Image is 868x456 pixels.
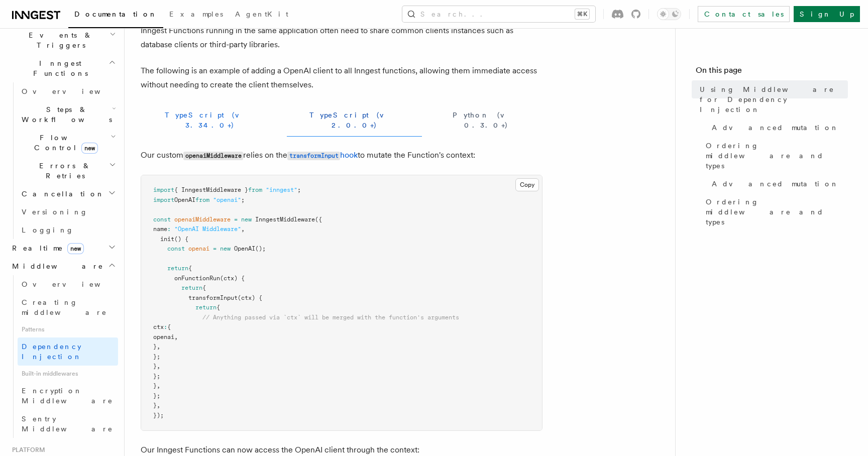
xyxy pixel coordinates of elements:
span: Encryption Middleware [22,387,113,405]
a: Advanced mutation [708,119,848,137]
span: // Anything passed via `ctx` will be merged with the function's arguments [202,314,459,321]
span: ctx [153,323,164,330]
span: Overview [22,280,125,288]
span: Middleware [8,261,103,271]
button: Middleware [8,257,118,275]
button: Search...⌘K [402,6,595,22]
span: Versioning [22,208,88,216]
a: Contact sales [698,6,790,22]
span: ; [297,186,301,193]
span: from [195,196,209,203]
span: new [67,243,84,254]
p: Our custom relies on the to mutate the Function's context: [141,148,542,163]
span: Advanced mutation [712,123,839,133]
span: openai [153,333,174,340]
span: openaiMiddleware [174,216,231,223]
a: Advanced mutation [708,175,848,193]
a: transformInputhook [287,150,358,160]
span: new [220,245,231,252]
span: return [181,284,202,291]
code: transformInput [287,152,340,160]
span: new [81,143,98,154]
span: , [157,382,160,389]
span: { [202,284,206,291]
button: Copy [515,178,539,191]
span: Patterns [18,321,118,337]
span: transformInput [188,294,238,301]
button: TypeScript (v 2.0.0+) [287,104,422,137]
span: Events & Triggers [8,30,110,50]
a: Logging [18,221,118,239]
span: from [248,186,262,193]
span: return [167,265,188,272]
button: TypeScript (v 3.34.0+) [141,104,279,137]
span: Creating middleware [22,298,107,316]
a: Examples [163,3,229,27]
span: }; [153,392,160,399]
span: "OpenAI Middleware" [174,225,241,233]
span: , [157,363,160,370]
span: Inngest Functions [8,58,108,78]
span: Overview [22,87,125,95]
span: Ordering middleware and types [706,197,848,227]
span: , [157,343,160,350]
button: Events & Triggers [8,26,118,54]
span: , [241,225,245,233]
span: } [153,363,157,370]
span: : [164,323,167,330]
span: OpenAI [234,245,255,252]
span: ({ [315,216,322,223]
span: { InngestMiddleware } [174,186,248,193]
span: import [153,196,174,203]
span: Logging [22,226,74,234]
a: Ordering middleware and types [702,193,848,231]
span: () { [174,236,188,243]
span: "openai" [213,196,241,203]
span: Advanced mutation [712,179,839,189]
span: Platform [8,446,45,454]
button: Python (v 0.3.0+) [430,104,542,137]
button: Cancellation [18,185,118,203]
button: Errors & Retries [18,157,118,185]
span: (); [255,245,266,252]
span: openai [188,245,209,252]
span: const [167,245,185,252]
span: Flow Control [18,133,111,153]
span: const [153,216,171,223]
p: The following is an example of adding a OpenAI client to all Inngest functions, allowing them imm... [141,64,542,92]
span: Cancellation [18,189,104,199]
span: Errors & Retries [18,161,109,181]
span: Sentry Middleware [22,415,113,433]
span: , [157,402,160,409]
a: Ordering middleware and types [702,137,848,175]
span: }); [153,412,164,419]
span: onFunctionRun [174,275,220,282]
a: Versioning [18,203,118,221]
span: : [167,225,171,233]
span: }; [153,353,160,360]
span: Built-in middlewares [18,366,118,382]
button: Inngest Functions [8,54,118,82]
button: Realtimenew [8,239,118,257]
span: (ctx) { [220,275,245,282]
span: import [153,186,174,193]
span: { [216,304,220,311]
span: Dependency Injection [22,343,82,361]
span: { [167,323,171,330]
span: } [153,343,157,350]
span: AgentKit [235,10,288,18]
a: Overview [18,82,118,100]
span: OpenAI [174,196,195,203]
div: Middleware [8,275,118,438]
a: Sentry Middleware [18,410,118,438]
span: Steps & Workflows [18,104,112,125]
span: { [188,265,192,272]
span: = [213,245,216,252]
span: Realtime [8,243,84,253]
span: , [174,333,178,340]
span: } [153,382,157,389]
a: Sign Up [794,6,860,22]
a: Using Middleware for Dependency Injection [696,80,848,119]
button: Toggle dark mode [657,8,681,20]
a: Encryption Middleware [18,382,118,410]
